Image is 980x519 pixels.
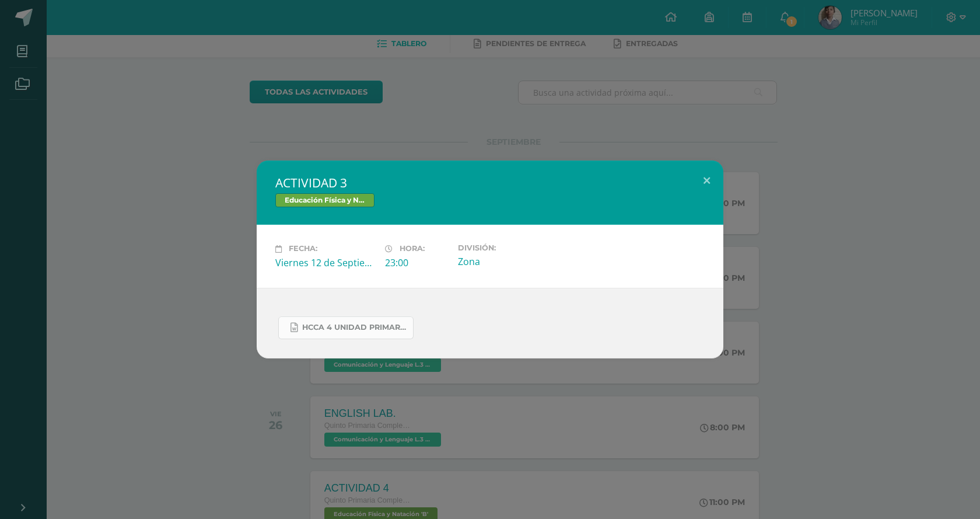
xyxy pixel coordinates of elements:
[275,193,374,207] span: Educación Física y Natación
[275,256,376,269] div: Viernes 12 de Septiembre
[275,175,705,191] h2: ACTIVIDAD 3
[458,255,558,268] div: Zona
[302,323,407,332] span: HCCA 4 UNIDAD PRIMARIA COMPLEMENTARIA 2025 VOLEIBOL.docx
[385,256,449,269] div: 23:00
[289,245,317,253] span: Fecha:
[278,316,414,339] a: HCCA 4 UNIDAD PRIMARIA COMPLEMENTARIA 2025 VOLEIBOL.docx
[400,245,425,253] span: Hora:
[690,161,723,200] button: Close (Esc)
[458,243,558,252] label: División:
